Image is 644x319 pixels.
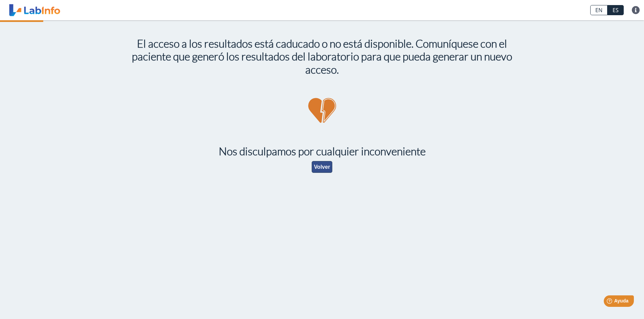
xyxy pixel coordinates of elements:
a: ES [607,5,624,15]
h1: El acceso a los resultados está caducado o no está disponible. Comuníquese con el paciente que ge... [129,37,515,76]
iframe: Help widget launcher [584,293,637,312]
h1: Nos disculpamos por cualquier inconveniente [129,145,515,158]
a: EN [590,5,607,15]
button: Volver [312,161,333,173]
